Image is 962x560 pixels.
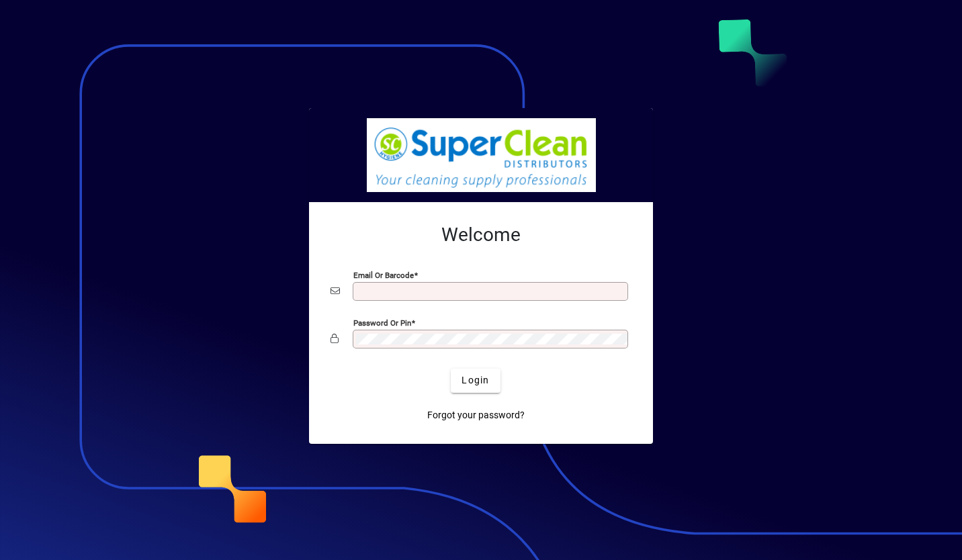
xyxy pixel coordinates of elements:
[462,373,489,387] span: Login
[331,224,631,246] h2: Welcome
[353,318,411,327] mat-label: Password or Pin
[451,369,500,393] button: Login
[353,270,414,279] mat-label: Email or Barcode
[422,404,530,428] a: Forgot your password?
[427,408,525,422] span: Forgot your password?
